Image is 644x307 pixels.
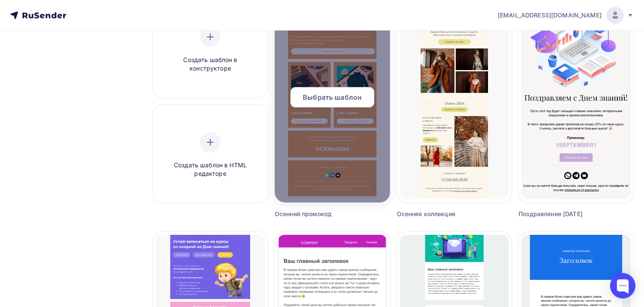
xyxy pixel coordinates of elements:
a: [EMAIL_ADDRESS][DOMAIN_NAME] [498,7,634,24]
div: Осенний промокод [275,210,361,218]
span: [EMAIL_ADDRESS][DOMAIN_NAME] [498,11,602,20]
div: Поздравление [DATE] [519,210,605,218]
span: Создать шаблон в конструкторе [170,56,251,73]
span: Создать шаблон в HTML редакторе [170,161,251,178]
div: Осенняя коллекция [397,210,483,218]
span: Выбрать шаблон [303,92,362,102]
